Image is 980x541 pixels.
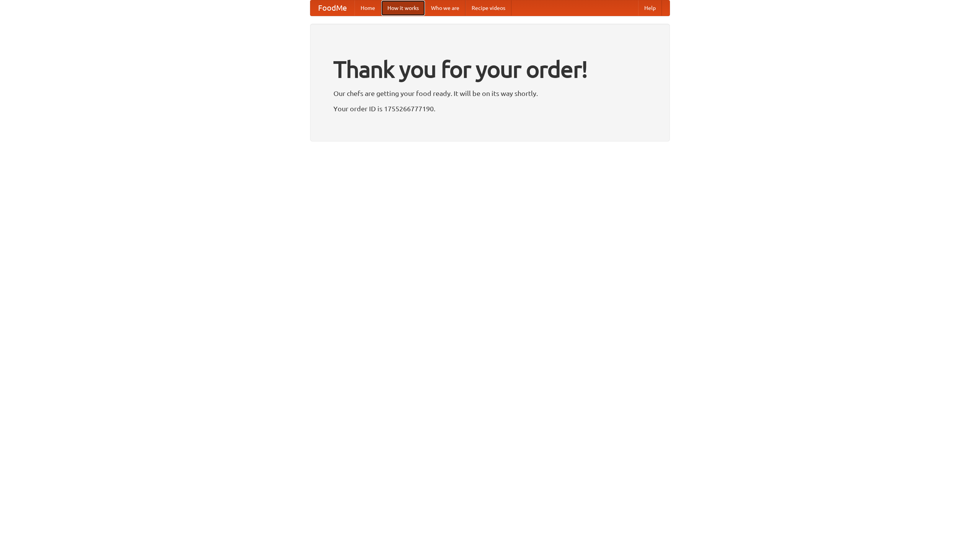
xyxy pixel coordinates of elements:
[465,0,511,16] a: Recipe videos
[381,0,425,16] a: How it works
[333,88,647,99] p: Our chefs are getting your food ready. It will be on its way shortly.
[425,0,465,16] a: Who we are
[354,0,381,16] a: Home
[310,0,354,16] a: FoodMe
[333,103,647,114] p: Your order ID is 1755266777190.
[333,51,647,88] h1: Thank you for your order!
[638,0,662,16] a: Help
